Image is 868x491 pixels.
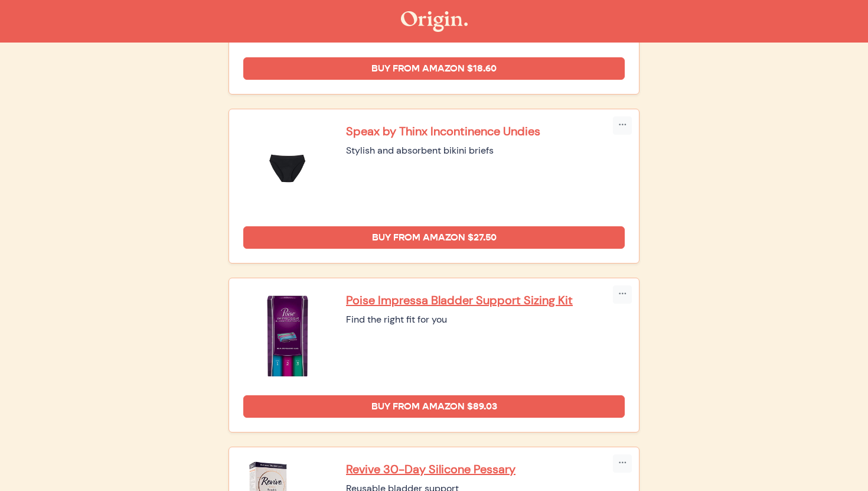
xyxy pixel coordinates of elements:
[243,57,625,80] a: Buy from Amazon $18.60
[401,11,468,32] img: The Origin Shop
[346,292,625,308] a: Poise Impressa Bladder Support Sizing Kit
[243,395,625,418] a: Buy from Amazon $89.03
[243,292,332,381] img: Poise Impressa Bladder Support Sizing Kit
[346,461,625,477] a: Revive 30-Day Silicone Pessary
[243,123,332,212] img: Speax by Thinx Incontinence Undies
[346,313,625,327] div: Find the right fit for you
[243,226,625,249] a: Buy from Amazon $27.50
[346,123,625,139] a: Speax by Thinx Incontinence Undies
[346,144,625,158] div: Stylish and absorbent bikini briefs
